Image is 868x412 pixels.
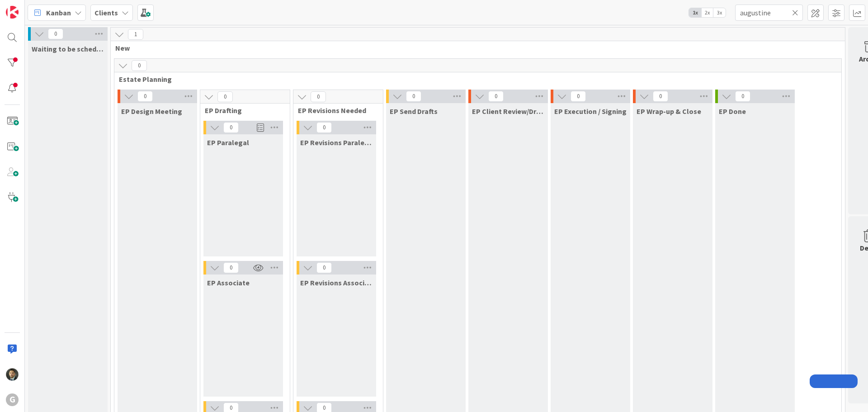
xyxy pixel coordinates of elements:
span: EP Paralegal [207,138,249,147]
img: Visit kanbanzone.com [6,6,19,19]
span: 0 [223,122,239,133]
div: G [6,393,19,406]
span: 0 [217,91,233,102]
span: 0 [311,91,326,102]
span: 3x [713,8,726,17]
span: EP Client Review/Draft Review Meeting [472,107,544,116]
span: EP Design Meeting [121,107,182,116]
span: Estate Planning [119,75,830,84]
span: 0 [488,91,504,102]
span: EP Revisions Needed [298,106,372,115]
span: 0 [316,122,332,133]
span: EP Drafting [205,106,278,115]
span: 0 [735,91,750,102]
span: 0 [571,91,586,102]
span: 0 [48,28,63,39]
span: EP Revisions Paralegal [300,138,373,147]
span: 0 [223,262,239,273]
b: Clients [94,8,118,17]
span: New [115,43,834,52]
input: Quick Filter... [735,5,803,21]
span: 0 [132,60,147,71]
span: 1 [128,29,143,40]
span: EP Execution / Signing [554,107,627,116]
span: 0 [406,91,421,102]
span: Waiting to be scheduled [32,44,104,53]
span: EP Revisions Associate [300,278,373,287]
span: EP Associate [207,278,250,287]
span: 0 [653,91,668,102]
span: Kanban [46,7,71,18]
span: 0 [316,262,332,273]
span: 2x [701,8,713,17]
span: EP Done [719,107,746,116]
span: EP Wrap-up & Close [637,107,701,116]
span: 0 [137,91,153,102]
img: CG [6,368,19,381]
span: EP Send Drafts [390,107,438,116]
span: 1x [689,8,701,17]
